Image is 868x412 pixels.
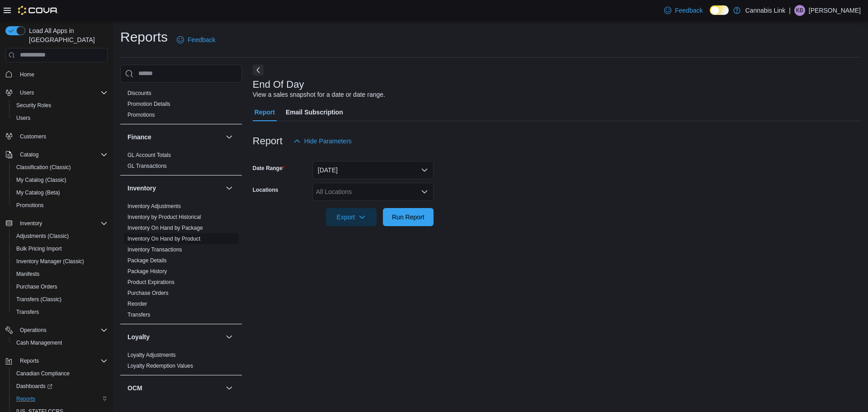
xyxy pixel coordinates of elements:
span: Discounts [127,90,151,97]
span: Reports [16,395,35,403]
a: Dashboards [13,381,56,392]
a: Home [16,69,38,80]
span: Run Report [392,213,425,222]
span: Feedback [675,6,703,15]
a: Transfers [127,312,150,318]
span: Loyalty Redemption Values [127,362,193,369]
h3: Report [253,136,283,147]
a: Inventory On Hand by Product [127,236,200,242]
button: Transfers (Classic) [9,293,111,306]
button: Inventory [2,217,111,230]
span: Users [16,87,108,98]
button: Adjustments (Classic) [9,230,111,242]
span: Dashboards [16,383,52,390]
button: Next [253,65,264,76]
button: Reports [2,355,111,367]
span: Load All Apps in [GEOGRAPHIC_DATA] [25,26,108,44]
span: Promotions [127,111,155,118]
button: Export [326,208,377,226]
span: Transfers [127,311,150,318]
a: Loyalty Adjustments [127,352,176,358]
a: Promotions [127,112,155,118]
span: Home [20,71,34,78]
div: Kevin Bulario [794,5,805,16]
button: Manifests [9,268,111,280]
span: Inventory [16,218,108,229]
button: Run Report [383,208,434,226]
button: [DATE] [312,161,434,179]
span: Package History [127,268,167,275]
p: [PERSON_NAME] [809,5,861,16]
button: Loyalty [224,331,235,342]
a: Promotions [13,200,47,211]
span: Manifests [13,269,108,279]
span: My Catalog (Classic) [16,176,66,184]
button: Inventory [127,184,222,193]
span: Promotions [13,200,108,211]
a: Reports [13,393,39,404]
span: Package Details [127,257,167,264]
span: Inventory Manager (Classic) [13,256,108,267]
span: Reports [13,393,108,404]
img: Cova [18,6,58,15]
h3: Finance [127,133,151,142]
a: Package History [127,268,167,275]
input: Dark Mode [710,5,729,15]
a: Bulk Pricing Import [13,243,66,254]
button: Operations [16,325,50,336]
button: Finance [127,133,222,142]
button: OCM [127,384,222,393]
button: My Catalog (Classic) [9,174,111,186]
button: Users [16,87,38,98]
span: Inventory Adjustments [127,203,181,210]
button: Purchase Orders [9,280,111,293]
span: Inventory On Hand by Product [127,235,200,242]
a: Reorder [127,301,147,307]
button: Users [2,86,111,99]
a: Classification (Classic) [13,162,75,173]
span: Manifests [16,270,39,278]
h3: Loyalty [127,332,150,341]
span: Users [20,89,34,96]
button: Open list of options [421,188,428,195]
span: Purchase Orders [127,289,169,297]
div: Discounts & Promotions [120,88,242,124]
a: Adjustments (Classic) [13,231,72,242]
button: Customers [2,130,111,143]
h3: OCM [127,384,142,393]
a: Dashboards [9,380,111,393]
a: Inventory On Hand by Package [127,225,203,231]
a: Transfers [13,307,42,317]
span: Users [13,113,108,123]
span: Export [331,208,371,226]
span: Inventory [20,220,42,227]
span: Dark Mode [710,15,710,15]
span: Inventory Manager (Classic) [16,258,84,265]
button: Cash Management [9,336,111,349]
span: Security Roles [13,100,108,111]
a: Security Roles [13,100,55,111]
span: Purchase Orders [13,281,108,292]
button: Security Roles [9,99,111,112]
button: My Catalog (Beta) [9,186,111,199]
a: Users [13,113,34,123]
span: Operations [20,327,47,334]
button: Promotions [9,199,111,212]
a: Discounts [127,90,151,96]
button: Classification (Classic) [9,161,111,174]
span: Users [16,114,30,122]
a: Cash Management [13,337,66,348]
a: My Catalog (Classic) [13,175,70,185]
a: Inventory Transactions [127,246,182,253]
span: Classification (Classic) [13,162,108,173]
span: KB [796,5,803,16]
span: Dashboards [13,381,108,392]
button: Inventory [224,183,235,194]
a: Package Details [127,257,167,264]
button: Catalog [2,148,111,161]
button: Finance [224,132,235,142]
span: Purchase Orders [16,283,57,290]
button: Bulk Pricing Import [9,242,111,255]
button: Reports [9,393,111,405]
a: Inventory Adjustments [127,203,181,209]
